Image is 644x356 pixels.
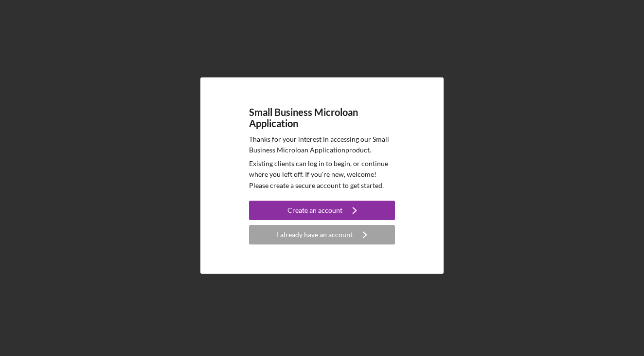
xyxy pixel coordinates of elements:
[249,201,395,220] button: Create an account
[277,225,353,244] div: I already have an account
[249,107,395,129] h4: Small Business Microloan Application
[287,201,342,220] div: Create an account
[249,225,395,244] button: I already have an account
[249,201,395,223] a: Create an account
[249,134,395,156] p: Thanks for your interest in accessing our Small Business Microloan Application product.
[249,158,395,191] p: Existing clients can log in to begin, or continue where you left off. If you're new, welcome! Ple...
